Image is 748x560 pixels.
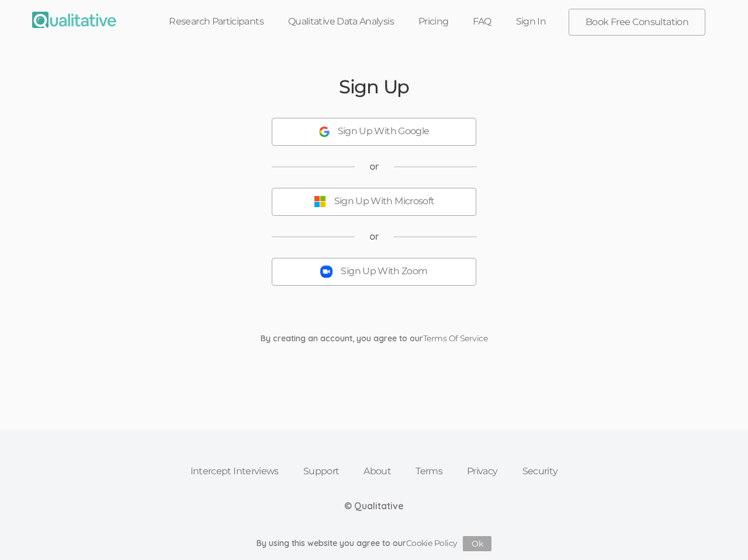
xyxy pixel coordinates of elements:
a: Security [510,459,570,484]
button: Sign Up With Zoom [272,258,476,286]
a: Sign In [504,9,559,34]
img: Sign Up With Google [319,127,330,137]
a: Privacy [455,459,510,484]
img: Sign Up With Microsoft [314,195,326,208]
div: © Qualitative [344,499,404,513]
a: Book Free Consultation [569,9,705,35]
h2: Sign Up [339,76,409,97]
iframe: Chat Widget [690,504,748,560]
a: Pricing [406,9,461,34]
button: Sign Up With Microsoft [272,188,476,216]
button: Sign Up With Google [272,118,476,146]
div: Sign Up With Microsoft [334,195,435,208]
div: By using this website you agree to our [257,536,492,551]
button: Ok [463,536,491,551]
img: Sign Up With Zoom [320,265,333,278]
a: Cookie Policy [406,538,458,548]
a: Terms [403,459,455,484]
a: Support [291,459,352,484]
span: or [369,160,379,173]
div: Sign Up With Google [338,125,430,138]
a: About [351,459,403,484]
a: FAQ [460,9,503,34]
span: or [369,230,379,243]
div: By creating an account, you agree to our [252,332,496,344]
a: Research Participants [157,9,276,34]
img: Qualitative [32,12,116,28]
a: Qualitative Data Analysis [276,9,406,34]
a: Terms Of Service [423,333,487,344]
a: Intercept Interviews [178,459,291,484]
div: Sign Up With Zoom [341,265,427,278]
